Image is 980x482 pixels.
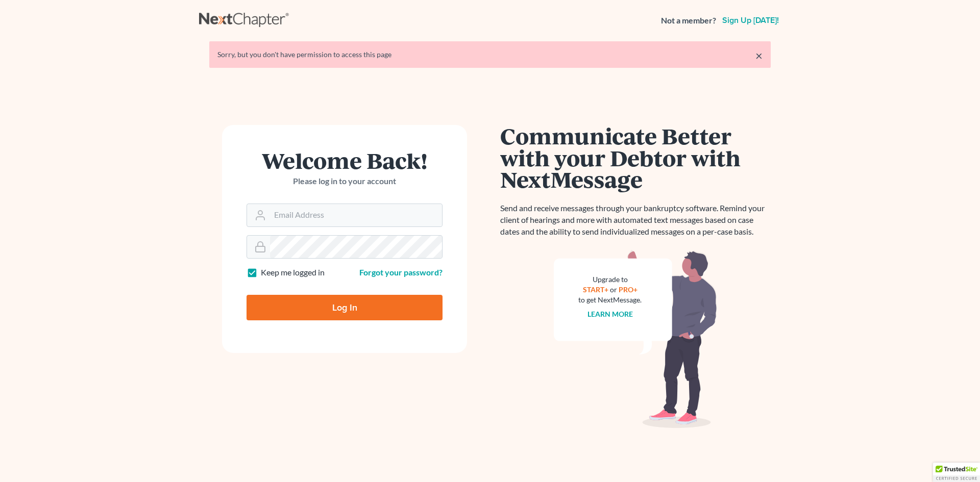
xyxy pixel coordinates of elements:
h1: Communicate Better with your Debtor with NextMessage [500,125,771,190]
label: Keep me logged in [261,267,325,278]
p: Send and receive messages through your bankruptcy software. Remind your client of hearings and mo... [500,202,771,238]
input: Email Address [270,204,442,226]
a: PRO+ [619,285,638,294]
div: to get NextMessage. [578,295,642,305]
a: START+ [583,285,608,294]
div: TrustedSite Certified [933,463,980,482]
img: nextmessage_bg-59042aed3d76b12b5cd301f8e5b87938c9018125f34e5fa2b7a6b67550977c72.svg [554,250,717,428]
strong: Not a member? [661,15,716,27]
a: Learn more [587,310,633,318]
span: or [610,285,617,294]
a: × [755,49,763,62]
div: Upgrade to [578,274,642,285]
p: Please log in to your account [247,175,443,187]
input: Log In [247,295,443,320]
a: Sign up [DATE]! [720,16,781,24]
h1: Welcome Back! [247,149,443,171]
a: Forgot your password? [359,267,443,277]
div: Sorry, but you don't have permission to access this page [217,49,763,60]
